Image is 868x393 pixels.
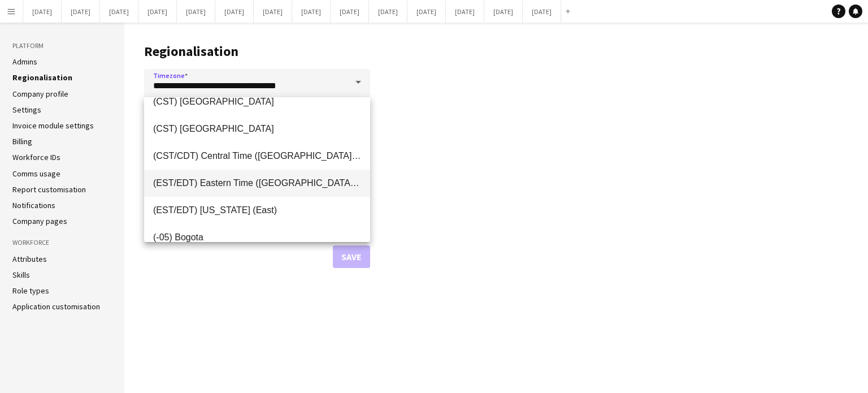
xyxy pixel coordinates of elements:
[62,1,100,23] button: [DATE]
[23,1,62,23] button: [DATE]
[446,1,484,23] button: [DATE]
[369,1,407,23] button: [DATE]
[138,1,177,23] button: [DATE]
[144,43,370,60] h1: Regionalisation
[12,72,72,83] a: Regionalisation
[12,136,32,146] a: Billing
[153,205,361,215] span: (EST/EDT) [US_STATE] (East)
[12,57,37,67] a: Admins
[331,1,369,23] button: [DATE]
[153,150,361,161] span: (CST/CDT) Central Time ([GEOGRAPHIC_DATA] & [GEOGRAPHIC_DATA])
[12,89,68,99] a: Company profile
[254,1,292,23] button: [DATE]
[12,41,112,51] h3: Platform
[12,286,49,296] a: Role types
[153,96,361,107] span: (CST) [GEOGRAPHIC_DATA]
[12,237,112,248] h3: Workforce
[12,216,67,226] a: Company pages
[523,1,561,23] button: [DATE]
[407,1,446,23] button: [DATE]
[215,1,254,23] button: [DATE]
[292,1,331,23] button: [DATE]
[12,270,30,280] a: Skills
[12,301,100,312] a: Application customisation
[100,1,138,23] button: [DATE]
[153,123,361,134] span: (CST) [GEOGRAPHIC_DATA]
[153,178,361,188] span: (EST/EDT) Eastern Time ([GEOGRAPHIC_DATA] & [GEOGRAPHIC_DATA])
[153,232,361,243] span: (-05) Bogota
[177,1,215,23] button: [DATE]
[12,105,41,115] a: Settings
[12,200,55,210] a: Notifications
[484,1,523,23] button: [DATE]
[12,184,86,195] a: Report customisation
[12,120,94,131] a: Invoice module settings
[12,152,60,162] a: Workforce IDs
[12,254,47,264] a: Attributes
[12,169,60,179] a: Comms usage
